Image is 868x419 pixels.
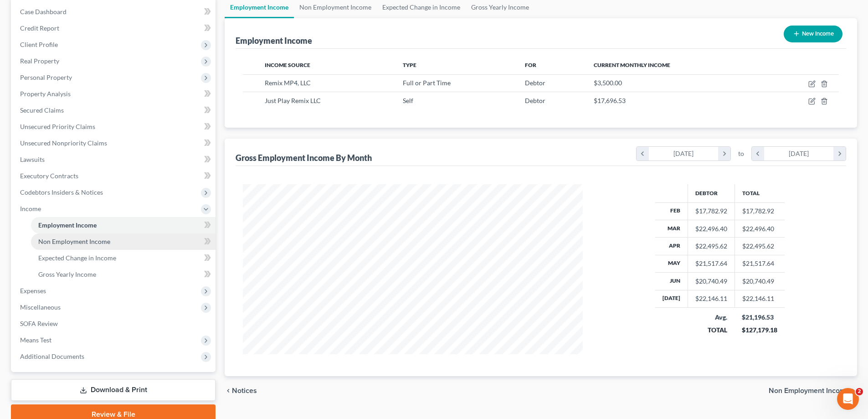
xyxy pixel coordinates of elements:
[13,168,216,184] a: Executory Contracts
[13,86,216,102] a: Property Analysis
[655,202,688,220] th: Feb
[13,135,216,151] a: Unsecured Nonpriority Claims
[265,62,310,68] span: Income Source
[525,62,536,68] span: For
[38,238,110,245] span: Non Employment Income
[20,352,84,360] span: Additional Documents
[403,62,416,68] span: Type
[38,270,96,278] span: Gross Yearly Income
[525,97,545,104] span: Debtor
[20,139,107,147] span: Unsecured Nonpriority Claims
[13,102,216,119] a: Secured Claims
[232,387,257,394] span: Notices
[20,73,72,81] span: Personal Property
[20,41,58,48] span: Client Profile
[20,8,67,16] span: Case Dashboard
[742,326,777,335] div: $127,179.18
[695,313,727,322] div: Avg.
[594,79,622,87] span: $3,500.00
[236,35,312,46] div: Employment Income
[38,254,116,262] span: Expected Change in Income
[403,97,413,104] span: Self
[655,255,688,272] th: May
[525,79,545,87] span: Debtor
[649,147,719,160] div: [DATE]
[20,90,71,98] span: Property Analysis
[594,97,626,104] span: $17,696.53
[695,242,727,251] div: $22,495.62
[225,387,232,394] i: chevron_left
[20,188,103,196] span: Codebtors Insiders & Notices
[738,149,744,158] span: to
[764,147,834,160] div: [DATE]
[833,147,846,160] i: chevron_right
[20,106,64,114] span: Secured Claims
[20,320,58,327] span: SOFA Review
[13,20,216,36] a: Credit Report
[31,233,216,250] a: Non Employment Income
[734,184,785,202] th: Total
[20,336,51,344] span: Means Test
[20,24,59,32] span: Credit Report
[695,259,727,268] div: $21,517.64
[31,266,216,283] a: Gross Yearly Income
[403,79,451,87] span: Full or Part Time
[13,316,216,332] a: SOFA Review
[655,220,688,237] th: Mar
[688,184,734,202] th: Debtor
[20,155,45,163] span: Lawsuits
[655,290,688,307] th: [DATE]
[31,250,216,266] a: Expected Change in Income
[20,287,46,295] span: Expenses
[850,387,857,394] i: chevron_right
[784,26,842,42] button: New Income
[695,294,727,303] div: $22,146.11
[655,273,688,290] th: Jun
[655,238,688,255] th: Apr
[856,388,863,395] span: 2
[236,152,372,163] div: Gross Employment Income By Month
[695,326,727,335] div: TOTAL
[13,119,216,135] a: Unsecured Priority Claims
[769,387,857,394] button: Non Employment Income chevron_right
[769,387,850,394] span: Non Employment Income
[734,290,785,307] td: $22,146.11
[742,313,777,322] div: $21,196.53
[837,388,859,410] iframe: Intercom live chat
[20,205,41,212] span: Income
[20,123,95,130] span: Unsecured Priority Claims
[734,273,785,290] td: $20,740.49
[752,147,764,160] i: chevron_left
[20,172,78,180] span: Executory Contracts
[594,62,670,68] span: Current Monthly Income
[20,303,61,311] span: Miscellaneous
[20,57,59,65] span: Real Property
[734,202,785,220] td: $17,782.92
[265,97,321,104] span: Just Play Remix LLC
[265,79,311,87] span: Remix MP4, LLC
[637,147,649,160] i: chevron_left
[695,277,727,286] div: $20,740.49
[734,238,785,255] td: $22,495.62
[38,221,97,229] span: Employment Income
[225,387,257,394] button: chevron_left Notices
[31,217,216,233] a: Employment Income
[11,379,216,401] a: Download & Print
[718,147,730,160] i: chevron_right
[13,151,216,168] a: Lawsuits
[13,4,216,20] a: Case Dashboard
[734,255,785,272] td: $21,517.64
[695,224,727,233] div: $22,496.40
[695,207,727,216] div: $17,782.92
[734,220,785,237] td: $22,496.40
